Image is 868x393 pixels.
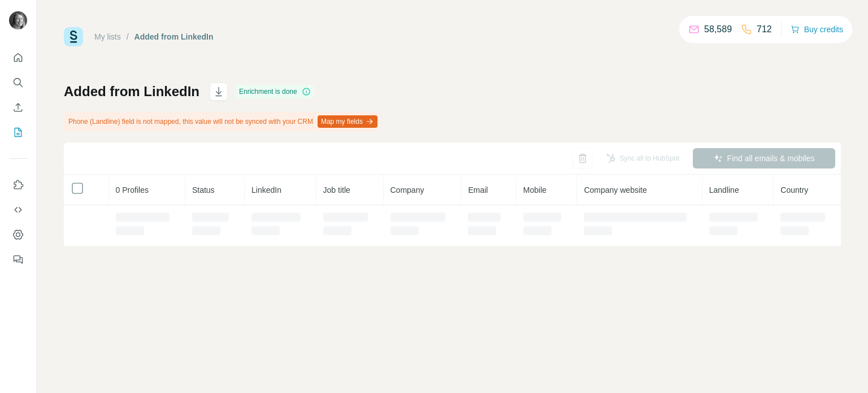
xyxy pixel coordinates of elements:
[323,185,350,195] span: Job title
[757,23,772,36] p: 712
[390,185,424,195] span: Company
[192,185,215,195] span: Status
[9,11,27,29] img: Avatar
[709,185,739,195] span: Landline
[791,21,843,37] button: Buy credits
[9,175,27,195] button: Use Surfe on LinkedIn
[64,112,380,131] div: Phone (Landline) field is not mapped, this value will not be synced with your CRM
[704,23,732,36] p: 58,589
[251,185,281,195] span: LinkedIn
[127,31,129,42] li: /
[9,224,27,245] button: Dashboard
[9,249,27,270] button: Feedback
[64,27,83,46] img: Surfe Logo
[116,185,149,195] span: 0 Profiles
[780,185,808,195] span: Country
[584,185,646,195] span: Company website
[318,115,377,128] button: Map my fields
[9,122,27,142] button: My lists
[9,72,27,93] button: Search
[94,32,121,41] a: My lists
[523,185,546,195] span: Mobile
[134,31,214,42] div: Added from LinkedIn
[468,185,488,195] span: Email
[64,83,199,101] h1: Added from LinkedIn
[236,85,314,98] div: Enrichment is done
[9,200,27,220] button: Use Surfe API
[9,97,27,118] button: Enrich CSV
[9,47,27,68] button: Quick start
